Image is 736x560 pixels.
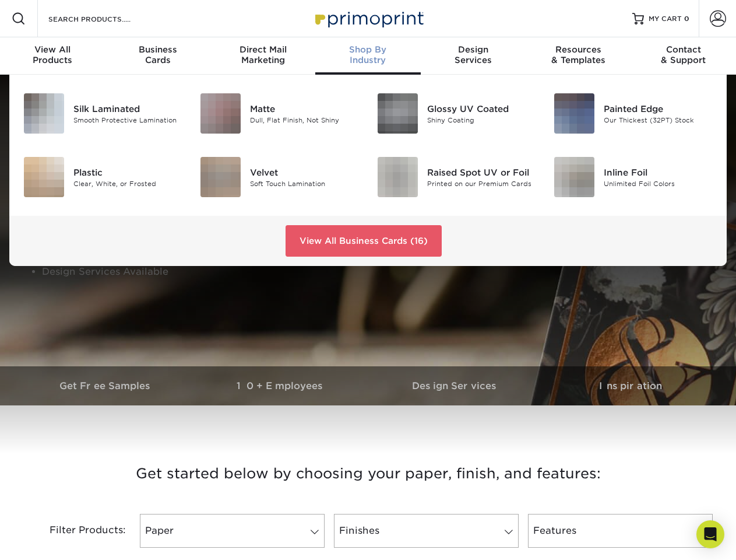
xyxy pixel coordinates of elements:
[310,6,427,31] img: Primoprint
[696,520,724,548] div: Open Intercom Messenger
[210,37,315,75] a: Direct MailMarketing
[286,225,442,257] a: View All Business Cards (16)
[526,37,631,75] a: Resources& Templates
[210,44,315,65] div: Marketing
[47,12,161,26] input: SEARCH PRODUCTS.....
[105,44,210,65] div: Cards
[421,44,526,65] div: Services
[105,44,210,55] span: Business
[315,44,420,55] span: Shop By
[210,44,315,55] span: Direct Mail
[421,37,526,75] a: DesignServices
[140,514,325,548] a: Paper
[19,514,135,548] div: Filter Products:
[528,514,713,548] a: Features
[27,447,709,500] h3: Get started below by choosing your paper, finish, and features:
[526,44,631,65] div: & Templates
[684,15,689,23] span: 0
[334,514,519,548] a: Finishes
[649,14,682,24] span: MY CART
[105,37,210,75] a: BusinessCards
[526,44,631,55] span: Resources
[315,44,420,65] div: Industry
[421,44,526,55] span: Design
[315,37,420,75] a: Shop ByIndustry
